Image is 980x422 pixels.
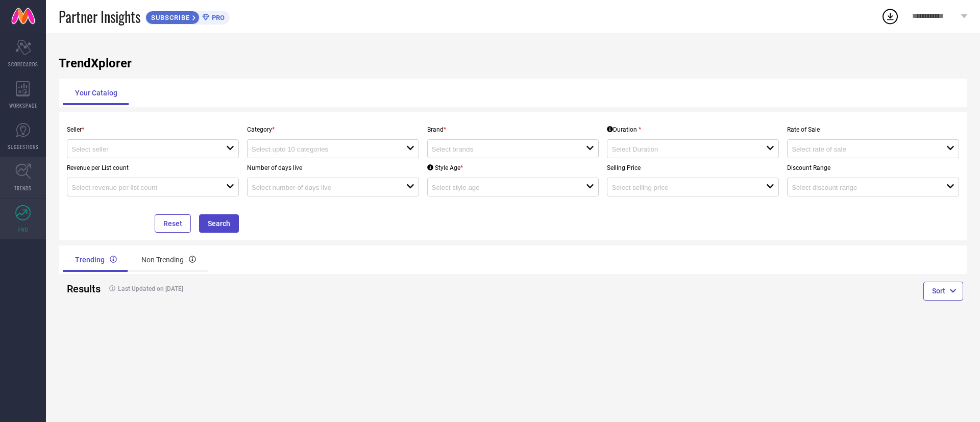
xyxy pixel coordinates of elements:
p: Rate of Sale [787,126,959,133]
button: Search [199,214,239,233]
span: PRO [209,14,225,21]
p: Brand [427,126,599,133]
h1: TrendXplorer [59,56,967,70]
input: Select rate of sale [792,145,931,153]
input: Select discount range [792,184,931,191]
p: Revenue per List count [67,164,239,171]
input: Select seller [71,145,211,153]
span: WORKSPACE [9,102,37,109]
span: Partner Insights [59,6,140,27]
button: Reset [155,214,191,233]
div: Trending [63,247,129,272]
p: Discount Range [787,164,959,171]
div: Non Trending [129,247,208,272]
span: SUBSCRIBE [146,14,192,21]
span: FWD [18,226,28,233]
a: SUBSCRIBEPRO [145,8,230,24]
div: Duration [607,126,641,133]
div: Your Catalog [63,81,130,105]
p: Selling Price [607,164,779,171]
h2: Results [67,283,96,295]
input: Select upto 10 categories [252,145,391,153]
p: Number of days live [247,164,419,171]
button: Sort [923,282,963,300]
input: Select Duration [611,145,751,153]
input: Select number of days live [252,184,391,191]
h4: Last Updated on [DATE] [104,285,468,292]
span: SCORECARDS [8,60,38,68]
div: Style Age [427,164,463,171]
p: Category [247,126,419,133]
input: Select revenue per list count [71,184,211,191]
input: Select style age [432,184,571,191]
input: Select brands [432,145,571,153]
span: TRENDS [14,184,32,192]
input: Select selling price [611,184,751,191]
span: SUGGESTIONS [8,143,39,151]
p: Seller [67,126,239,133]
div: Open download list [881,7,899,26]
